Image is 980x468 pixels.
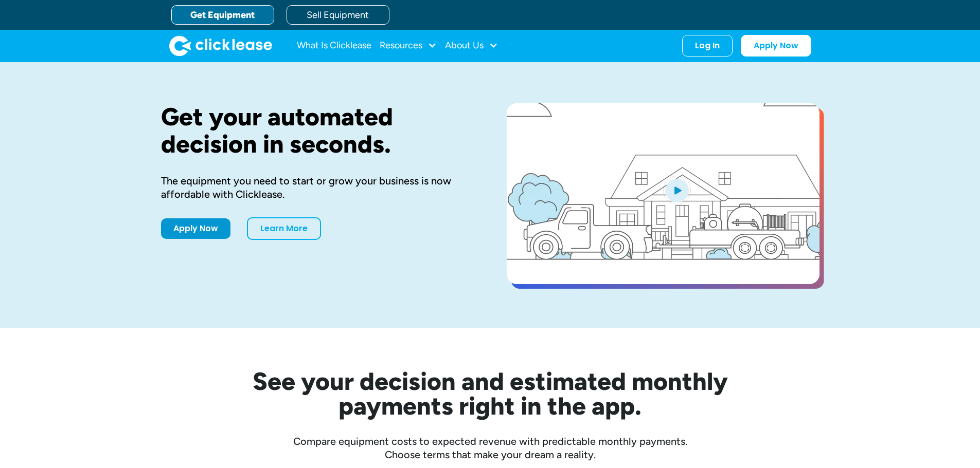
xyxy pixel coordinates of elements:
a: home [169,35,272,56]
a: Sell Equipment [287,5,389,25]
a: Learn More [247,217,321,240]
h1: Get your automated decision in seconds. [161,103,474,158]
a: Apply Now [741,35,811,57]
div: Log In [695,41,720,51]
div: Compare equipment costs to expected revenue with predictable monthly payments. Choose terms that ... [161,435,819,461]
div: Resources [380,35,437,56]
a: Apply Now [161,218,230,239]
img: Clicklease logo [169,35,272,56]
h2: See your decision and estimated monthly payments right in the app. [202,369,778,418]
img: Blue play button logo on a light blue circular background [663,176,691,204]
a: Get Equipment [171,5,274,25]
div: About Us [445,35,498,56]
a: open lightbox [507,103,819,284]
a: What Is Clicklease [297,35,371,56]
div: The equipment you need to start or grow your business is now affordable with Clicklease. [161,174,474,201]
